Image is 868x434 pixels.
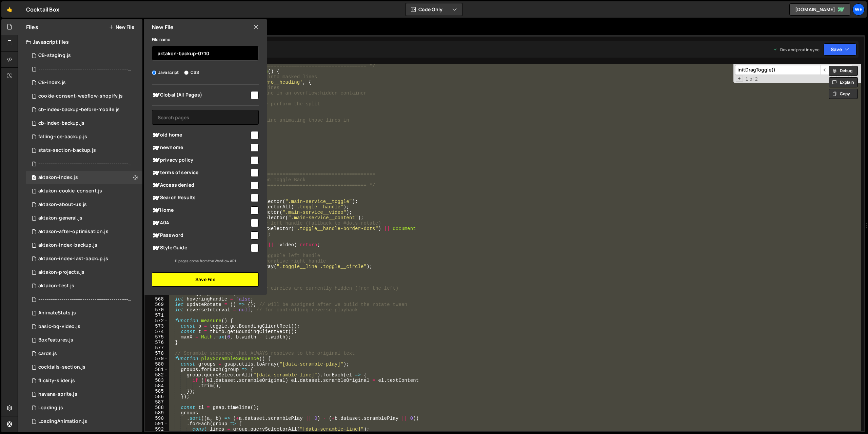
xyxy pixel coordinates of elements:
[145,329,168,334] div: 574
[38,215,82,221] div: aktakon-general.js
[38,405,63,411] div: Loading.js
[26,266,142,279] div: 12094/44389.js
[175,259,236,263] small: 11 pages come from the Webflow API
[38,310,76,316] div: AnimateStats.js
[26,89,142,103] div: 12094/47944.js
[26,401,142,415] div: 12094/34884.js
[789,3,850,16] a: [DOMAIN_NAME]
[735,65,820,75] input: Search for
[32,175,36,181] span: 0
[145,378,168,383] div: 583
[26,347,142,360] div: 12094/34793.js
[26,157,145,171] div: 12094/46984.js
[38,202,87,208] div: aktakon-about-us.js
[152,244,250,252] span: Style Guide
[152,181,250,189] span: Access denied
[38,93,123,99] div: cookie-consent-webflow-shopify.js
[38,53,71,59] div: CB-staging.js
[38,188,102,194] div: aktakon-cookie-consent.js
[145,340,168,345] div: 576
[26,211,142,225] div: 12094/45380.js
[145,394,168,399] div: 586
[26,49,142,62] div: 12094/47545.js
[145,351,168,356] div: 578
[38,134,87,140] div: falling-ice-backup.js
[152,23,174,31] h2: New File
[26,252,142,266] div: 12094/44999.js
[145,356,168,361] div: 579
[38,174,78,181] div: aktakon-index.js
[152,272,259,287] button: Save File
[829,77,858,87] button: Explain
[820,65,830,75] span: ​
[26,144,142,157] div: 12094/47254.js
[38,364,85,370] div: cocktails-section.js
[26,171,142,184] div: 12094/43364.js
[38,324,80,330] div: basic-bg-video.js
[145,324,168,329] div: 573
[145,405,168,410] div: 588
[145,416,168,421] div: 590
[38,418,87,425] div: LoadingAnimation.js
[26,225,142,239] div: 12094/46147.js
[26,306,142,320] div: 12094/30498.js
[824,43,856,56] button: Save
[145,302,168,307] div: 569
[152,169,250,177] span: terms of service
[145,313,168,318] div: 571
[38,107,120,113] div: cb-index-backup-before-mobile.js
[38,391,77,397] div: havana-sprite.js
[26,76,142,89] div: 12094/46486.js
[829,66,858,76] button: Debug
[26,333,142,347] div: 12094/30497.js
[145,345,168,351] div: 577
[145,367,168,372] div: 581
[26,279,142,293] div: 12094/45381.js
[184,69,199,76] label: CSS
[38,229,108,235] div: aktakon-after-optimisation.js
[26,320,142,333] div: 12094/36058.js
[145,307,168,313] div: 570
[38,351,57,357] div: cards.js
[26,198,142,211] div: 12094/44521.js
[145,372,168,378] div: 582
[1,1,18,18] a: 🤙
[145,399,168,405] div: 587
[152,131,250,139] span: old home
[26,184,142,198] div: 12094/47870.js
[145,421,168,427] div: 591
[743,76,761,82] span: 1 of 2
[26,5,59,14] div: Cocktail Box
[145,410,168,416] div: 589
[152,91,250,99] span: Global (All Pages)
[38,147,96,153] div: stats-section-backup.js
[26,117,142,130] div: 12094/46847.js
[406,3,462,16] button: Code Only
[26,130,142,144] div: 12094/47253.js
[829,89,858,99] button: Copy
[184,70,189,75] input: CSS
[773,47,820,53] div: Dev and prod in sync
[38,242,97,248] div: aktakon-index-backup.js
[38,120,84,126] div: cb-index-backup.js
[145,296,168,302] div: 568
[152,69,179,76] label: Javascript
[38,269,84,275] div: aktakon-projects.js
[38,337,73,343] div: BoxFeatures.js
[38,66,132,72] div: --------------------------------------------------------------------------------.js
[152,144,250,152] span: newhome
[18,35,142,49] div: Javascript files
[38,296,132,303] div: ----------------------------------------------------------------------------------------.js
[152,156,250,164] span: privacy policy
[152,231,250,240] span: Password
[145,318,168,324] div: 572
[26,239,142,252] div: 12094/44174.js
[26,103,142,117] div: 12094/47451.js
[145,389,168,394] div: 585
[26,62,145,76] div: 12094/47546.js
[26,23,38,31] h2: Files
[152,219,250,227] span: 404
[152,36,170,43] label: File name
[852,3,865,16] div: We
[152,206,250,214] span: Home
